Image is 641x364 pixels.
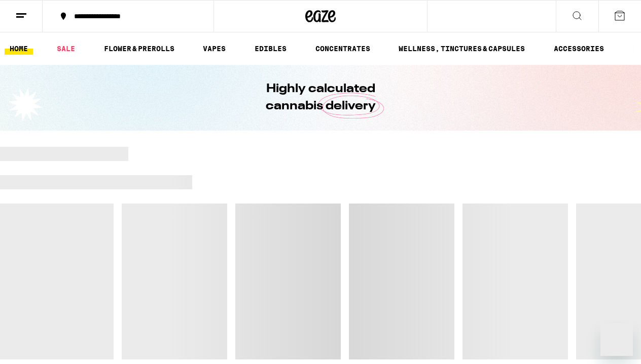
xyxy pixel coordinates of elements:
a: CONCENTRATES [310,43,375,55]
a: WELLNESS, TINCTURES & CAPSULES [394,43,530,55]
h1: Highly calculated cannabis delivery [237,80,404,115]
a: FLOWER & PREROLLS [99,43,180,55]
a: EDIBLES [250,43,292,55]
a: ACCESSORIES [549,43,609,55]
a: SALE [52,43,80,55]
iframe: Button to launch messaging window [600,323,633,356]
a: VAPES [198,43,231,55]
a: HOME [5,43,33,55]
